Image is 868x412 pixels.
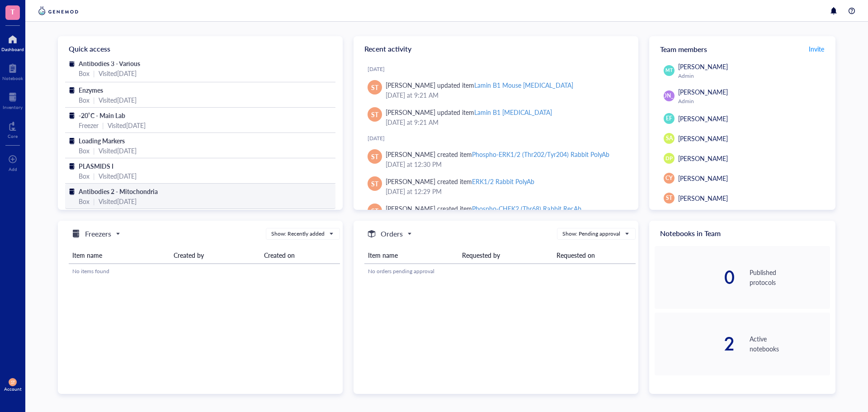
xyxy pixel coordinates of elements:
div: Inventory [3,104,23,110]
span: ST [666,194,672,202]
span: MT [665,67,672,74]
span: [PERSON_NAME] [678,62,728,71]
div: Notebook [2,76,23,81]
a: Notebook [2,61,23,81]
div: 2 [655,335,735,353]
div: No orders pending approval [368,267,632,275]
th: Requested by [458,247,552,264]
div: | [102,120,104,130]
div: [PERSON_NAME] created item [386,149,609,159]
div: Admin [678,98,826,105]
th: Item name [69,247,170,264]
div: Quick access [58,36,343,62]
span: SA [666,134,673,142]
span: EF [666,114,672,123]
div: Box [79,196,90,206]
div: Active notebooks [750,334,830,354]
div: [DATE] at 9:21 AM [386,117,624,127]
div: Notebooks in Team [649,221,835,246]
span: T [10,6,15,17]
span: [PERSON_NAME] [678,174,728,183]
span: [PERSON_NAME] [647,92,691,100]
h5: Orders [381,228,403,239]
span: [PERSON_NAME] [678,114,728,123]
span: PLASMIDS I [79,161,113,170]
th: Created on [260,247,340,264]
span: ST [371,82,378,92]
div: [PERSON_NAME] updated item [386,107,552,117]
div: Team members [649,36,835,62]
div: [DATE] at 12:29 PM [386,186,624,196]
div: Dashboard [1,47,24,52]
a: ST[PERSON_NAME] updated itemLamin B1 Mouse [MEDICAL_DATA][DATE] at 9:21 AM [361,76,631,104]
div: Core [8,133,18,139]
div: Box [79,95,90,105]
div: | [93,171,95,181]
span: Enzymes [79,85,103,95]
span: [PERSON_NAME] [678,194,728,203]
div: Visited [DATE] [99,146,137,156]
div: Freezer [79,120,99,130]
span: Loading Markers [79,136,125,145]
div: Published protocols [750,267,830,287]
div: [PERSON_NAME] updated item [386,80,573,90]
div: | [93,146,95,156]
div: Lamin B1 [MEDICAL_DATA] [474,108,552,117]
div: Account [4,386,22,392]
div: Visited [DATE] [99,68,137,78]
th: Created by [170,247,260,264]
span: DP [665,155,672,162]
span: Antibodies 2 - Mitochondria [79,187,158,196]
div: [DATE] [368,135,631,142]
span: Invite [809,44,824,53]
div: Lamin B1 Mouse [MEDICAL_DATA] [474,81,573,90]
div: | [93,68,95,78]
div: | [93,196,95,206]
div: Box [79,68,90,78]
a: ST[PERSON_NAME] created itemPhospho-ERK1/2 (Thr202/Tyr204) Rabbit PolyAb[DATE] at 12:30 PM [361,146,631,173]
div: Show: Recently added [271,230,325,238]
div: Box [79,146,90,156]
div: Visited [DATE] [99,171,137,181]
div: 0 [655,268,735,286]
th: Requested on [553,247,636,264]
span: ST [371,179,378,189]
div: ERK1/2 Rabbit PolyAb [472,177,534,186]
button: Invite [808,42,825,56]
div: [DATE] at 12:30 PM [386,159,624,169]
span: ST [10,380,15,385]
a: Inventory [3,90,23,110]
span: [PERSON_NAME] [678,87,728,96]
a: ST[PERSON_NAME] updated itemLamin B1 [MEDICAL_DATA][DATE] at 9:21 AM [361,104,631,131]
span: ST [371,152,378,161]
div: Phospho-ERK1/2 (Thr202/Tyr204) Rabbit PolyAb [472,150,609,159]
div: No items found [72,267,336,275]
a: ST[PERSON_NAME] created itemERK1/2 Rabbit PolyAb[DATE] at 12:29 PM [361,173,631,200]
div: Box [79,171,90,181]
span: ST [371,109,378,119]
div: Visited [DATE] [99,196,137,206]
div: Add [9,166,17,172]
div: [DATE] at 9:21 AM [386,90,624,100]
div: Admin [678,72,826,80]
div: | [93,95,95,105]
div: Visited [DATE] [99,95,137,105]
span: [PERSON_NAME] [678,154,728,163]
span: [PERSON_NAME] [678,134,728,143]
span: -20˚C - Main Lab [79,111,125,120]
span: CY [665,174,673,182]
div: Recent activity [354,36,638,62]
div: [PERSON_NAME] created item [386,176,534,186]
img: genemod-logo [36,5,80,16]
a: Core [8,119,18,139]
h5: Freezers [85,228,111,239]
div: Visited [DATE] [108,120,146,130]
th: Item name [364,247,458,264]
span: Antibodies 3 - Various [79,59,140,68]
div: Show: Pending approval [562,230,620,238]
a: Dashboard [1,32,24,52]
div: [DATE] [368,66,631,73]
